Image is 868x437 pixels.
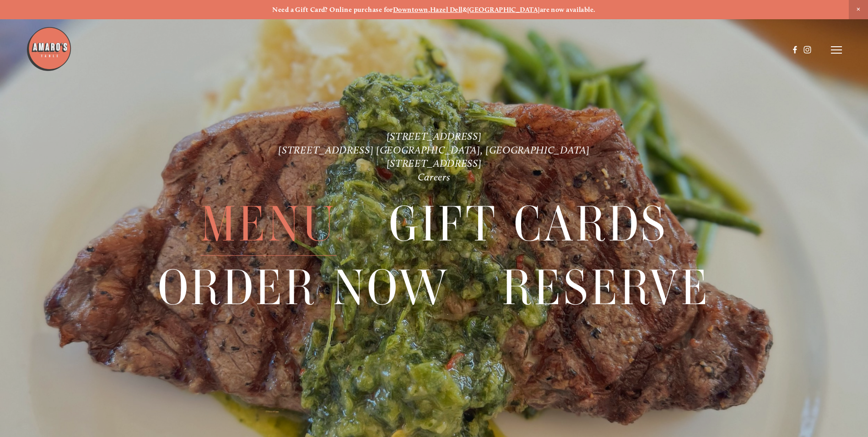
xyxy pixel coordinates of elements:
a: [GEOGRAPHIC_DATA] [467,5,540,14]
a: [STREET_ADDRESS] [387,157,482,169]
span: Order Now [158,257,450,319]
strong: & [463,5,467,14]
a: Careers [418,171,451,183]
img: Amaro's Table [26,26,72,72]
a: [STREET_ADDRESS] [GEOGRAPHIC_DATA], [GEOGRAPHIC_DATA] [278,144,589,156]
a: Reserve [502,257,710,319]
a: Order Now [158,257,450,319]
span: Reserve [502,257,710,319]
strong: Need a Gift Card? Online purchase for [272,5,393,14]
a: [STREET_ADDRESS] [387,130,482,142]
a: Gift Cards [389,193,668,255]
strong: , [428,5,430,14]
a: Hazel Dell [430,5,463,14]
a: Menu [200,193,337,255]
a: Downtown [393,5,428,14]
strong: are now available. [540,5,596,14]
